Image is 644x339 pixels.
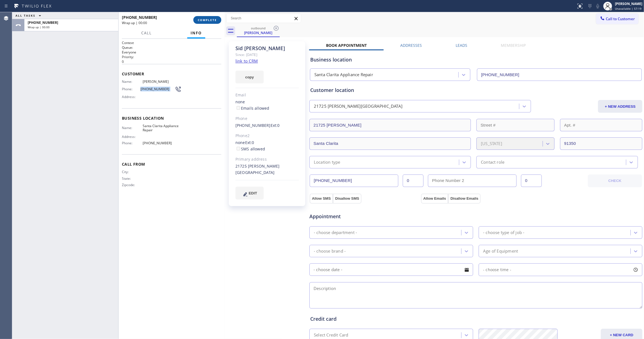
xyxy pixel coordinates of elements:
[143,124,181,132] span: Santa Clarita Appliance Repair
[476,119,555,131] input: Street #
[598,100,642,113] button: + NEW ADDRESS
[314,229,357,236] div: - choose department -
[310,174,398,187] input: Phone Number
[122,183,143,187] span: Zipcode:
[122,55,221,59] h2: Priority:
[122,45,221,50] h2: Queue:
[235,99,299,112] div: none
[483,229,524,236] div: - choose type of job -
[560,119,643,131] input: Apt. #
[237,30,279,35] div: [PERSON_NAME]
[588,174,642,187] button: CHECK
[122,20,147,25] span: Wrap up | 00:00
[483,248,518,254] div: Age of Equipment
[235,140,299,152] div: none
[314,248,346,254] div: - choose brand -
[122,170,143,174] span: City:
[309,263,473,276] input: - choose date -
[271,123,280,128] span: Ext: 0
[235,163,299,176] div: 21725 [PERSON_NAME][GEOGRAPHIC_DATA]
[314,159,340,165] div: Location type
[310,56,642,63] div: Business location
[235,133,299,139] div: Phone2
[28,25,50,29] span: Wrap up | 00:00
[12,12,47,19] button: ALL TASKS
[191,30,202,35] span: Info
[227,14,301,23] input: Search
[28,20,58,25] span: [PHONE_NUMBER]
[309,213,420,220] span: Appointment
[428,174,517,187] input: Phone Number 2
[193,16,221,24] button: COMPLETE
[198,18,217,22] span: COMPLETE
[249,191,257,195] span: EDIT
[448,194,481,204] button: Disallow Emails
[187,28,205,38] button: Info
[521,174,542,187] input: Ext. 2
[615,7,642,11] span: Unavailable | 57:19
[596,14,638,24] button: Call to Customer
[483,267,511,272] span: - choose time -
[310,86,642,94] div: Customer location
[235,58,258,64] a: link to CRM
[615,1,642,6] div: [PERSON_NAME]
[403,174,424,187] input: Ext.
[122,50,221,55] p: Everyone
[237,26,279,30] div: outbound
[594,2,602,10] button: Mute
[235,146,265,151] label: SMS allowed
[314,72,373,78] div: Santa Clarita Appliance Repair
[122,40,221,45] h1: Context
[122,71,221,76] span: Customer
[235,156,299,163] div: Primary address
[235,115,299,122] div: Phone
[122,59,221,64] p: 0
[245,140,254,145] span: Ext: 0
[122,161,221,167] span: Call From
[143,141,181,145] span: [PHONE_NUMBER]
[16,14,35,17] span: ALL TASKS
[122,176,143,181] span: State:
[333,194,361,204] button: Disallow SMS
[122,115,221,121] span: Business location
[235,123,271,128] a: [PHONE_NUMBER]
[235,106,270,111] label: Emails allowed
[235,92,299,98] div: Email
[421,194,448,204] button: Allow Emails
[237,25,279,37] div: Sid Gulvady
[122,95,143,99] span: Address:
[309,137,471,150] input: City
[326,43,367,48] label: Book Appointment
[560,137,643,150] input: ZIP
[481,159,504,165] div: Contact role
[122,87,140,91] span: Phone:
[122,141,143,145] span: Phone:
[235,45,299,52] div: Sid [PERSON_NAME]
[477,68,642,81] input: Phone Number
[122,79,143,84] span: Name:
[309,119,471,131] input: Address
[140,87,175,91] span: [PHONE_NUMBER]
[501,43,526,48] label: Membership
[314,332,348,338] div: Select Credit Card
[122,126,143,130] span: Name:
[141,30,152,35] span: Call
[400,43,422,48] label: Addresses
[606,16,635,21] span: Call to Customer
[138,28,155,38] button: Call
[122,135,143,139] span: Address:
[456,43,467,48] label: Leads
[310,194,333,204] button: Allow SMS
[235,187,264,199] button: EDIT
[237,106,240,110] input: Emails allowed
[235,52,299,58] div: Since: [DATE]
[143,79,181,84] span: [PERSON_NAME]
[314,103,402,110] div: 21725 [PERSON_NAME][GEOGRAPHIC_DATA]
[122,15,157,20] span: [PHONE_NUMBER]
[235,71,264,83] button: copy
[237,147,240,150] input: SMS allowed
[310,315,642,323] div: Credit card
